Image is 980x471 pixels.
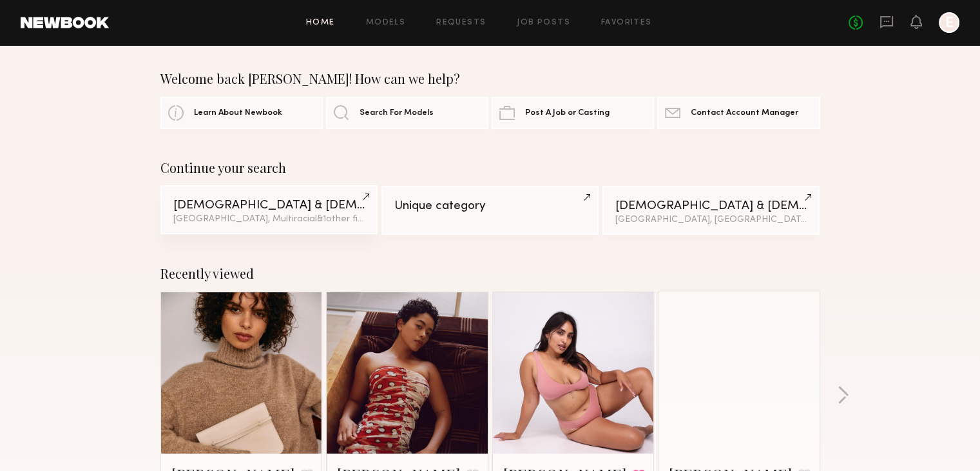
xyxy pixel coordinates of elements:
a: Contact Account Manager [657,97,820,129]
a: E [939,12,959,33]
div: [GEOGRAPHIC_DATA], [GEOGRAPHIC_DATA] [615,215,807,225]
div: Welcome back [PERSON_NAME]! How can we help? [160,71,820,86]
div: [DEMOGRAPHIC_DATA] & [DEMOGRAPHIC_DATA] Models [615,200,807,212]
a: Learn About Newbook [160,97,323,129]
div: Continue your search [160,160,820,175]
a: Models [366,19,405,27]
a: [DEMOGRAPHIC_DATA] & [DEMOGRAPHIC_DATA] Models[GEOGRAPHIC_DATA], [GEOGRAPHIC_DATA] [602,186,820,235]
span: Post A Job or Casting [525,109,610,117]
a: Home [306,19,335,27]
span: Search For Models [360,109,434,117]
span: Contact Account Manager [691,109,798,117]
span: Learn About Newbook [194,109,282,117]
a: Requests [436,19,486,27]
a: [DEMOGRAPHIC_DATA] & [DEMOGRAPHIC_DATA] Models[GEOGRAPHIC_DATA], Multiracial&1other filter [160,185,378,234]
div: Recently viewed [160,266,820,281]
div: [GEOGRAPHIC_DATA], Multiracial [173,215,365,224]
a: Job Posts [517,19,570,27]
div: Unique category [394,200,586,212]
a: Unique category [381,186,599,235]
div: [DEMOGRAPHIC_DATA] & [DEMOGRAPHIC_DATA] Models [173,199,365,212]
a: Favorites [601,19,652,27]
a: Search For Models [326,97,488,129]
span: & 1 other filter [317,215,372,223]
a: Post A Job or Casting [492,97,654,129]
